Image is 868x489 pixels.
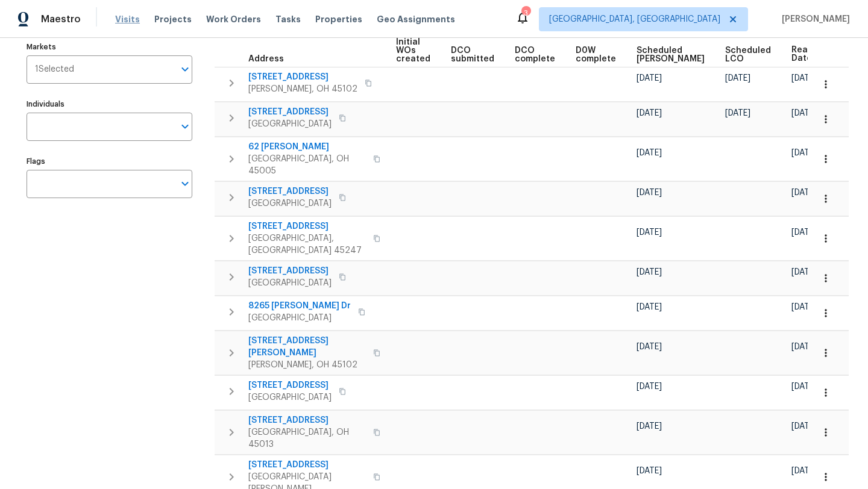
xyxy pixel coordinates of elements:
span: [DATE] [637,188,662,197]
span: [STREET_ADDRESS] [248,459,366,471]
span: [DATE] [637,74,662,83]
span: [DATE] [637,149,662,157]
span: [DATE] [637,382,662,391]
span: Scheduled LCO [725,46,771,63]
div: 3 [521,7,530,19]
span: [PERSON_NAME] [777,13,850,25]
span: Address [248,55,284,63]
span: [STREET_ADDRESS] [248,185,332,198]
span: [DATE] [725,109,750,117]
span: [DATE] [791,268,817,276]
span: 8265 [PERSON_NAME] Dr [248,300,351,312]
span: [STREET_ADDRESS] [248,379,332,391]
span: DCO complete [515,46,555,63]
span: [DATE] [791,149,817,157]
span: 62 [PERSON_NAME] [248,141,366,153]
span: [DATE] [637,268,662,276]
span: Projects [154,13,192,25]
span: Ready Date [791,46,818,63]
span: Properties [315,13,362,25]
label: Flags [27,158,192,165]
span: [DATE] [791,343,817,351]
span: [DATE] [791,467,817,475]
span: Work Orders [206,13,261,25]
span: [GEOGRAPHIC_DATA] [248,391,332,403]
span: D0W complete [576,46,616,63]
span: [GEOGRAPHIC_DATA], [GEOGRAPHIC_DATA] 45247 [248,232,366,257]
span: [GEOGRAPHIC_DATA], OH 45005 [248,153,366,177]
span: [STREET_ADDRESS] [248,106,332,118]
span: 1 Selected [35,64,74,75]
span: DCO submitted [451,46,494,63]
button: Open [177,175,193,192]
span: [DATE] [725,74,750,83]
button: Open [177,118,193,135]
span: [GEOGRAPHIC_DATA], OH 45013 [248,426,366,450]
span: Maestro [41,13,81,25]
span: [STREET_ADDRESS] [248,220,366,232]
span: [DATE] [791,303,817,311]
span: [GEOGRAPHIC_DATA] [248,312,351,324]
span: Visits [115,13,140,25]
label: Markets [27,43,192,51]
span: [STREET_ADDRESS] [248,265,332,277]
span: [DATE] [791,382,817,391]
label: Individuals [27,101,192,108]
span: [GEOGRAPHIC_DATA] [248,198,332,210]
span: [DATE] [791,109,817,117]
span: [DATE] [791,188,817,197]
span: Geo Assignments [377,13,455,25]
span: [DATE] [637,303,662,311]
span: [GEOGRAPHIC_DATA], [GEOGRAPHIC_DATA] [549,13,720,25]
span: [GEOGRAPHIC_DATA] [248,118,332,130]
span: [DATE] [637,228,662,237]
span: Tasks [275,15,301,23]
span: [DATE] [637,422,662,431]
span: [DATE] [637,343,662,351]
span: [PERSON_NAME], OH 45102 [248,359,366,371]
span: [STREET_ADDRESS] [248,414,366,426]
span: [DATE] [791,228,817,237]
span: [DATE] [637,109,662,117]
button: Open [177,61,193,78]
span: [DATE] [791,74,817,83]
span: Initial WOs created [396,38,430,63]
span: [GEOGRAPHIC_DATA] [248,277,332,289]
span: [PERSON_NAME], OH 45102 [248,83,357,95]
span: [STREET_ADDRESS] [248,71,357,83]
span: [STREET_ADDRESS][PERSON_NAME] [248,335,366,359]
span: [DATE] [791,422,817,431]
span: [DATE] [637,467,662,475]
span: Scheduled [PERSON_NAME] [637,46,705,63]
